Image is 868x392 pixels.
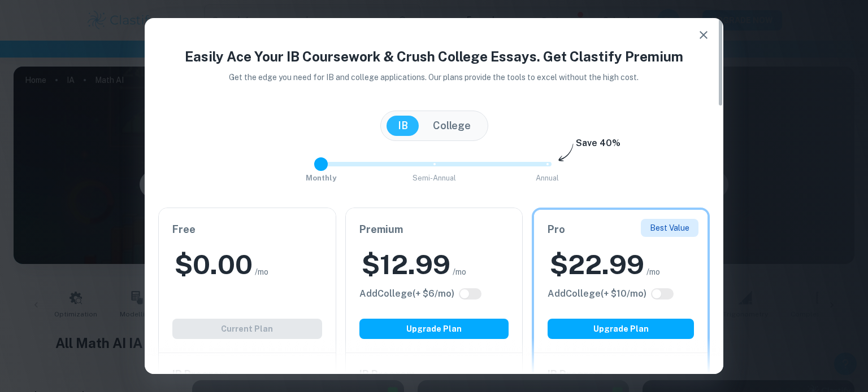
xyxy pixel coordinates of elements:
[306,174,336,182] span: Monthly
[558,143,574,162] img: subscription-arrow.svg
[646,266,660,278] span: /mo
[387,116,419,136] button: IB
[158,46,710,67] h4: Easily Ace Your IB Coursework & Crush College Essays. Get Clastify Premium
[536,174,559,182] span: Annual
[362,246,450,283] h2: $ 12.99
[550,246,644,283] h2: $ 22.99
[413,174,456,182] span: Semi-Annual
[214,71,655,83] p: Get the edge you need for IB and college applications. Our plans provide the tools to excel witho...
[548,222,694,237] h6: Pro
[422,116,482,136] button: College
[359,319,509,339] button: Upgrade Plan
[175,246,253,283] h2: $ 0.00
[453,266,466,278] span: /mo
[172,222,322,237] h6: Free
[359,287,454,301] h6: Click to see all the additional College features.
[650,222,689,234] p: Best Value
[359,222,509,237] h6: Premium
[548,319,694,339] button: Upgrade Plan
[255,266,268,278] span: /mo
[548,287,646,301] h6: Click to see all the additional College features.
[576,136,620,156] h6: Save 40%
